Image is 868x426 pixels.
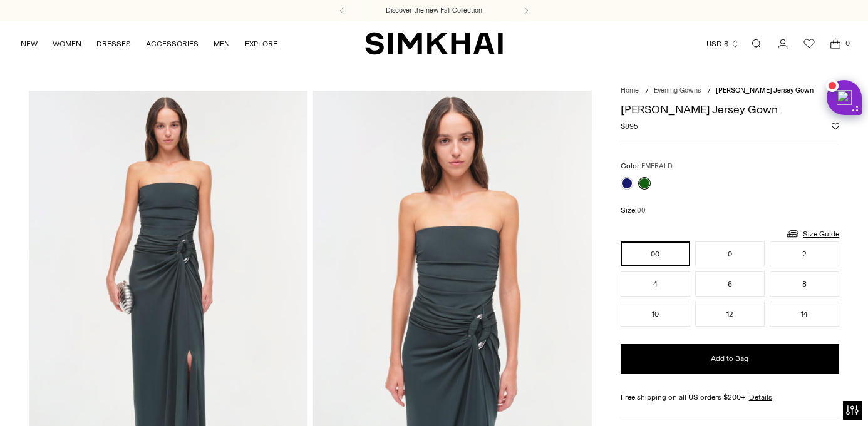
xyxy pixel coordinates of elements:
[706,30,740,58] button: USD $
[621,344,840,374] button: Add to Bag
[637,206,646,215] span: 00
[365,31,503,56] a: SIMKHAI
[654,86,701,94] a: Evening Gowns
[770,302,839,327] button: 14
[621,302,690,327] button: 10
[621,104,840,115] h1: [PERSON_NAME] Jersey Gown
[621,271,690,297] button: 4
[744,31,769,56] a: Open search modal
[695,271,765,297] button: 6
[245,30,277,58] a: EXPLORE
[96,30,131,58] a: DRESSES
[214,30,230,58] a: MEN
[621,392,840,403] div: Free shipping on all US orders $200+
[797,31,822,56] a: Wishlist
[716,86,814,94] span: [PERSON_NAME] Jersey Gown
[695,302,765,327] button: 12
[832,123,839,130] button: Add to Wishlist
[842,38,853,49] span: 0
[386,6,482,16] a: Discover the new Fall Collection
[708,86,711,96] div: /
[785,226,839,241] a: Size Guide
[646,86,649,96] div: /
[621,121,638,132] span: $895
[770,271,839,297] button: 8
[621,160,673,172] label: Color:
[823,31,848,56] a: Open cart modal
[695,241,765,266] button: 0
[621,241,690,266] button: 00
[53,30,81,58] a: WOMEN
[770,241,839,266] button: 2
[770,31,795,56] a: Go to the account page
[621,86,840,96] nav: breadcrumbs
[21,30,38,58] a: NEW
[641,162,673,170] span: EMERALD
[146,30,199,58] a: ACCESSORIES
[621,205,646,216] label: Size:
[711,353,748,364] span: Add to Bag
[621,86,639,94] a: Home
[749,392,772,403] a: Details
